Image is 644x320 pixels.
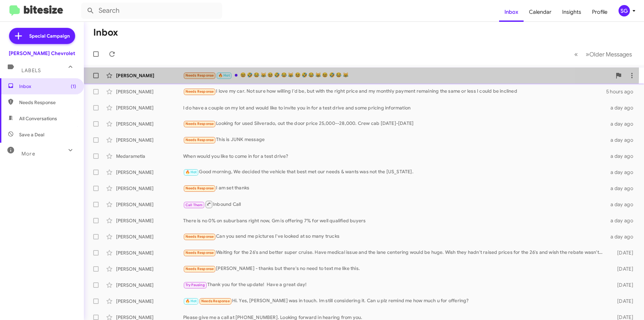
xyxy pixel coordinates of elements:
span: Needs Response [185,89,214,94]
div: Good morning, We decided the vehicle that best met our needs & wants was not the [US_STATE]. [183,168,606,176]
div: [PERSON_NAME] [116,72,183,79]
div: SG [619,5,630,16]
span: Needs Response [185,267,214,271]
span: Needs Response [185,122,214,126]
span: » [586,50,589,58]
div: Looking for used Silverado, out the door price 25,000--28,000. Crew cab [DATE]-[DATE] [183,120,606,128]
div: There is no 0% on suburbans right now, Gm is offering 7% for well qualified buyers [183,217,606,224]
span: Try Pausing [185,283,205,287]
span: Needs Response [185,234,214,239]
span: Call Them [185,203,203,207]
div: [PERSON_NAME] [116,201,183,208]
div: a day ago [606,201,639,208]
div: I do have a couple on my lot and would like to invite you in for a test drive and some pricing in... [183,104,606,111]
div: [PERSON_NAME] [116,233,183,240]
button: Next [582,47,636,61]
span: Needs Response [201,299,230,303]
div: [DATE] [606,249,639,256]
span: Save a Deal [19,131,44,138]
a: Calendar [524,2,557,22]
span: Labels [21,67,41,74]
div: [DATE] [606,266,639,272]
div: [PERSON_NAME] [116,185,183,192]
div: [PERSON_NAME] [116,298,183,305]
span: All Conversations [19,115,57,122]
span: Needs Response [185,73,214,78]
div: Can you send me pictures I've looked at so many trucks [183,233,606,240]
input: Search [81,3,222,19]
span: Needs Response [185,250,214,255]
div: I love my car. Not sure how willing I'd be, but with the right price and my monthly payment remai... [183,88,606,95]
a: Profile [587,2,613,22]
div: [PERSON_NAME] [116,217,183,224]
div: Medarametla [116,153,183,159]
div: a day ago [606,185,639,192]
span: 🔥 Hot [218,73,230,78]
a: Insights [557,2,587,22]
span: Older Messages [589,51,632,58]
h1: Inbox [93,27,118,38]
span: Needs Response [185,186,214,190]
div: a day ago [606,169,639,176]
div: I am set thanks [183,184,606,192]
button: Previous [570,47,582,61]
span: Special Campaign [29,33,70,39]
a: Inbox [499,2,524,22]
div: [PERSON_NAME] [116,169,183,176]
div: When would you like to come in for a test drive? [183,153,606,159]
div: [PERSON_NAME] [116,266,183,272]
span: Needs Response [19,99,76,106]
div: [DATE] [606,282,639,288]
div: 5 hours ago [606,88,639,95]
nav: Page navigation example [571,47,636,61]
a: Special Campaign [9,28,75,44]
span: 🔥 Hot [185,170,197,174]
div: Inbound Call [183,200,606,209]
span: More [21,151,35,157]
div: Hi. Yes, [PERSON_NAME] was in touch. Im still considering it. Can u plz remind me how much u for ... [183,297,606,305]
span: 🔥 Hot [185,299,197,303]
div: a day ago [606,121,639,127]
div: [PERSON_NAME] [116,121,183,127]
div: a day ago [606,217,639,224]
div: a day ago [606,153,639,159]
div: [DATE] [606,298,639,305]
span: (1) [71,83,76,90]
div: Waiting for the 26's and better super cruise. Have medical issue and the lane centering would be ... [183,249,606,257]
div: a day ago [606,104,639,111]
div: a day ago [606,137,639,143]
div: 😆 🤣 😂 😹 😆 🤣 😂 😹 😆 🤣 😂 😹 😆 🤣 😂 😹 [183,72,612,79]
div: a day ago [606,233,639,240]
span: « [574,50,578,58]
div: [PERSON_NAME] [116,88,183,95]
div: [PERSON_NAME] [116,137,183,143]
div: [PERSON_NAME] Chevrolet [9,50,75,57]
div: [PERSON_NAME] [116,104,183,111]
span: Needs Response [185,138,214,142]
button: SG [613,5,637,16]
span: Inbox [19,83,76,90]
div: [PERSON_NAME] [116,249,183,256]
div: This is JUNK message [183,136,606,144]
div: [PERSON_NAME] - thanks but there's no need to text me like this. [183,265,606,273]
div: Thank you for the update! Have a great day! [183,281,606,289]
div: [PERSON_NAME] [116,282,183,288]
